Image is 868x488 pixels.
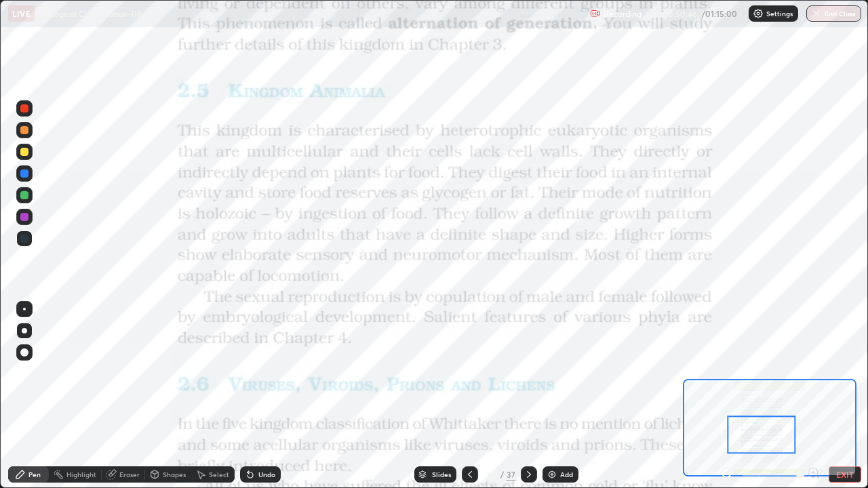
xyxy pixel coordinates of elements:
div: / [500,470,504,479]
div: Pen [28,471,41,478]
p: Recording [604,9,642,19]
p: Biological Classification-08 [40,8,142,19]
div: 37 [507,468,515,481]
p: LIVE [12,8,31,19]
div: Undo [258,471,275,478]
div: Highlight [66,471,96,478]
div: Slides [432,471,451,478]
div: Shapes [163,471,186,478]
button: EXIT [829,466,861,483]
div: Eraser [119,471,140,478]
p: Settings [766,10,793,17]
div: Add [560,471,573,478]
button: End Class [806,5,861,22]
img: recording.375f2c34.svg [590,8,601,19]
div: 34 [484,470,497,479]
img: end-class-cross [811,8,822,19]
img: class-settings-icons [753,8,764,19]
img: add-slide-button [547,469,557,480]
div: Select [209,471,229,478]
